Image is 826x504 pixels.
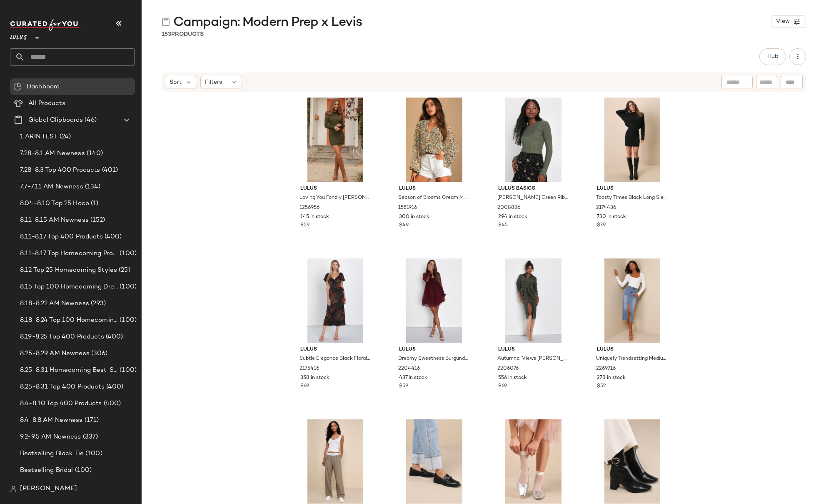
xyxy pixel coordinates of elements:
span: 8.18-8.22 AM Newness [20,299,89,308]
span: Lulus [597,185,667,193]
span: (140) [85,149,103,158]
img: svg%3e [10,486,17,492]
span: 8.11-8.17 Top Homecoming Product [20,249,118,258]
span: 300 in stock [399,213,429,221]
span: (100) [118,366,137,375]
span: (100) [84,449,102,459]
span: 8.12 Top 25 Homecoming Styles [20,266,117,275]
span: Filters [205,78,222,87]
span: (100) [118,282,137,292]
span: (400) [102,399,121,409]
span: 8.4-8.8 AM Newness [20,416,83,425]
span: Lulus [10,28,27,43]
img: 6453121_1256956.jpg [294,98,377,182]
span: 9.2-9.5 AM Newness [20,432,81,442]
span: (400) [103,232,122,242]
button: View [771,15,806,28]
span: 8.18-8.24 Top 100 Homecoming Dresses [20,316,118,325]
span: Lulus [399,185,469,193]
span: 8.4-8.10 Top 400 Products [20,399,102,409]
span: $52 [597,383,606,390]
img: 7585981_1551916.jpg [392,98,476,182]
span: $69 [498,383,507,390]
span: Bestselling Black Tie [20,449,84,459]
span: (46) [83,115,97,125]
span: Subtle Elegance Black Floral Print Faux Wrap Midi Dress [299,355,370,363]
span: Campaign: Modern Prep x Levis [173,14,362,31]
span: (400) [105,382,124,392]
span: (100) [118,316,137,325]
img: 10943461_2174436.jpg [590,98,674,182]
span: Uniquely Trendsetting Medium Wash High Rise Denim Midi Skirt [596,355,666,363]
span: (337) [81,432,98,442]
span: 2175416 [299,365,319,373]
span: Loving You Fondly [PERSON_NAME] Ribbed Knit Sweater Dress [299,194,370,202]
span: 278 in stock [597,374,626,382]
img: 11265241_2299491.jpg [294,419,377,504]
span: (401) [100,165,118,175]
span: Hub [767,53,779,60]
span: Season of Blooms Cream Multi Floral Print Balloon Sleeve Top [398,194,469,202]
span: 8.15 Top 100 Homecoming Dresses [20,282,118,292]
span: All Products [28,99,65,108]
span: (152) [89,216,105,225]
span: 8.25-8.29 AM Newness [20,349,90,359]
span: Global Clipboards [28,115,83,125]
span: 7.28-8.1 AM Newness [20,149,85,158]
img: 10593721_2008836.jpg [492,98,575,182]
span: 358 in stock [300,374,329,382]
span: Dreamy Sweetness Burgundy Swiss Dot Ruffled Mini Babydoll Dress [398,355,469,363]
span: 7.7-7.11 AM Newness [20,182,83,192]
span: $49 [399,222,409,229]
span: 1551916 [398,204,417,212]
span: 1 ARIN TEST [20,132,58,142]
span: 437 in stock [399,374,427,382]
span: [PERSON_NAME] [20,484,77,494]
span: Lulus [300,346,371,354]
span: [PERSON_NAME] Green Ribbed Knit Long Sleeve Sweater Top [497,194,568,202]
span: Lulus [498,346,569,354]
img: 10730441_2206076.jpg [492,258,575,343]
span: 1256956 [299,204,319,212]
span: Lulus [300,185,371,193]
span: (25) [117,266,130,275]
img: svg%3e [13,83,22,91]
span: 8.04-8.10 Top 25 Hoco [20,199,89,208]
span: 730 in stock [597,213,626,221]
span: 153 [162,31,171,38]
span: 2204416 [398,365,420,373]
span: Lulus [399,346,469,354]
img: svg%3e [162,18,170,26]
span: View [776,18,790,25]
span: 8.11-8.15 AM Newness [20,216,89,225]
span: 7.28-8.3 Top 400 Products [20,165,100,175]
span: $79 [597,222,606,229]
div: Products [162,30,204,39]
span: Bestselling Bridal [20,466,73,475]
span: $69 [300,383,309,390]
span: 8.25-8.31 Top 400 Products [20,382,105,392]
span: 2206076 [497,365,519,373]
span: (293) [89,299,106,308]
span: Lulus Basics [498,185,569,193]
span: Autumnal Views [PERSON_NAME] Suede Button-Up Tie-Front Midi Dress [497,355,568,363]
span: 8.19-8.25 Top 400 Products [20,332,104,342]
img: 12311521_2437851.jpg [590,419,674,504]
img: 11851861_2362051.jpg [392,419,476,504]
span: (171) [83,416,99,425]
span: 556 in stock [498,374,527,382]
img: 10786301_2204416.jpg [392,258,476,343]
span: (100) [73,466,92,475]
span: 2174436 [596,204,616,212]
span: 145 in stock [300,213,329,221]
span: (134) [83,182,101,192]
img: 10564261_2175416.jpg [294,258,377,343]
span: $45 [498,222,508,229]
span: (24) [58,132,71,142]
span: (306) [90,349,108,359]
span: 2008836 [497,204,520,212]
span: $59 [399,383,408,390]
span: 294 in stock [498,213,527,221]
span: Sort [170,78,182,87]
img: cfy_white_logo.C9jOOHJF.svg [10,19,81,31]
